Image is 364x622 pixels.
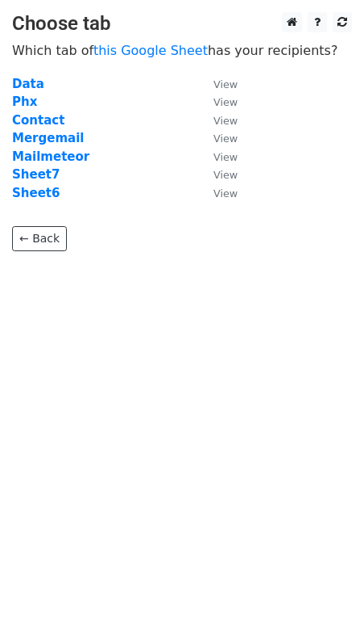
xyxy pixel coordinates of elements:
a: Contact [12,113,64,128]
small: View [213,169,238,181]
small: View [213,115,238,127]
a: ← Back [12,226,67,251]
a: Sheet6 [12,186,60,200]
a: this Google Sheet [93,43,208,58]
small: View [213,132,238,145]
a: View [197,149,238,164]
h3: Choose tab [12,12,352,36]
a: View [197,77,238,91]
a: View [197,95,238,109]
small: View [213,151,238,163]
a: View [197,186,238,200]
small: View [213,96,238,108]
small: View [213,187,238,200]
a: Sheet7 [12,167,60,182]
p: Which tab of has your recipients? [12,42,352,59]
a: View [197,131,238,145]
a: View [197,167,238,182]
small: View [213,78,238,90]
a: Mailmeteor [12,149,89,164]
a: Phx [12,95,37,109]
a: View [197,113,238,128]
a: Mergemail [12,131,84,145]
a: Data [12,77,44,91]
